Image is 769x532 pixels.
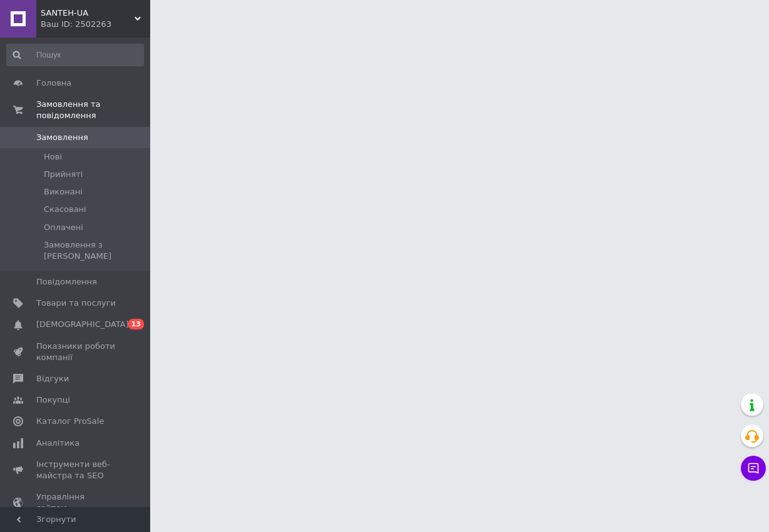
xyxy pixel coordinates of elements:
[44,239,143,262] span: Замовлення з [PERSON_NAME]
[36,99,150,121] span: Замовлення та повідомлення
[36,491,116,514] span: Управління сайтом
[44,151,62,163] span: Нові
[41,8,135,19] span: SANTEH-UA
[36,298,116,309] span: Товари та послуги
[6,44,144,66] input: Пошук
[44,186,83,198] span: Виконані
[36,394,70,406] span: Покупці
[36,276,97,288] span: Повідомлення
[36,132,88,143] span: Замовлення
[36,459,116,481] span: Інструменти веб-майстра та SEO
[44,169,83,180] span: Прийняті
[44,222,83,233] span: Оплачені
[128,319,144,329] span: 13
[41,19,150,30] div: Ваш ID: 2502263
[36,438,79,449] span: Аналітика
[44,204,86,215] span: Скасовані
[36,373,69,384] span: Відгуки
[36,319,129,330] span: [DEMOGRAPHIC_DATA]
[36,78,71,89] span: Головна
[741,456,766,481] button: Чат з покупцем
[36,416,104,427] span: Каталог ProSale
[36,341,116,363] span: Показники роботи компанії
